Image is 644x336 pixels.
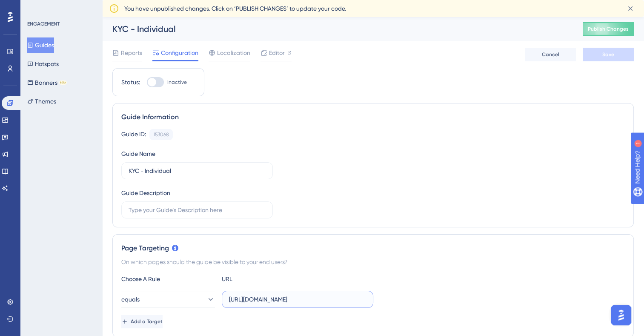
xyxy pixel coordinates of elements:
[27,75,67,90] button: BannersBETA
[542,51,559,58] span: Cancel
[588,26,629,32] span: Publish Changes
[27,20,60,27] div: ENGAGEMENT
[121,291,215,308] button: equals
[131,318,163,325] span: Add a Target
[121,294,140,304] span: equals
[121,274,215,284] div: Choose A Rule
[229,295,366,304] input: yourwebsite.com/path
[20,2,53,12] span: Need Help?
[153,131,169,138] div: 153068
[269,48,285,58] span: Editor
[602,51,614,58] span: Save
[167,79,187,86] span: Inactive
[124,3,346,14] span: You have unpublished changes. Click on ‘PUBLISH CHANGES’ to update your code.
[161,48,198,58] span: Configuration
[27,56,59,72] button: Hotspots
[129,166,266,175] input: Type your Guide’s Name here
[217,48,250,58] span: Localization
[27,94,56,109] button: Themes
[59,80,67,85] div: BETA
[525,48,576,61] button: Cancel
[121,48,142,58] span: Reports
[121,77,140,87] div: Status:
[121,257,625,267] div: On which pages should the guide be visible to your end users?
[112,23,561,35] div: KYC - Individual
[583,48,634,61] button: Save
[129,205,266,215] input: Type your Guide’s Description here
[222,274,315,284] div: URL
[583,22,634,36] button: Publish Changes
[121,129,146,140] div: Guide ID:
[121,112,625,122] div: Guide Information
[608,302,634,328] iframe: UserGuiding AI Assistant Launcher
[121,149,155,159] div: Guide Name
[121,243,625,253] div: Page Targeting
[121,188,170,198] div: Guide Description
[27,37,54,53] button: Guides
[121,315,163,328] button: Add a Target
[59,4,62,11] div: 1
